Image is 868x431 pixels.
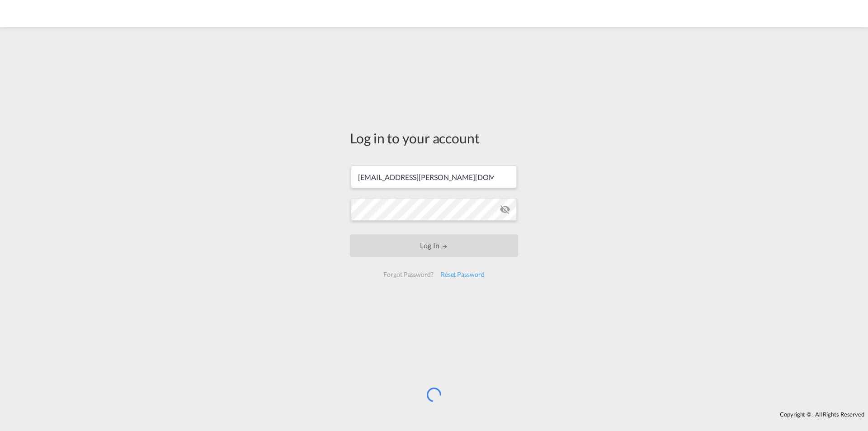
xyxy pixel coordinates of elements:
[350,234,518,257] button: LOGIN
[350,128,518,147] div: Log in to your account
[380,266,437,283] div: Forgot Password?
[351,166,517,188] input: Enter email/phone number
[437,266,488,283] div: Reset Password
[500,204,510,215] md-icon: icon-eye-off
